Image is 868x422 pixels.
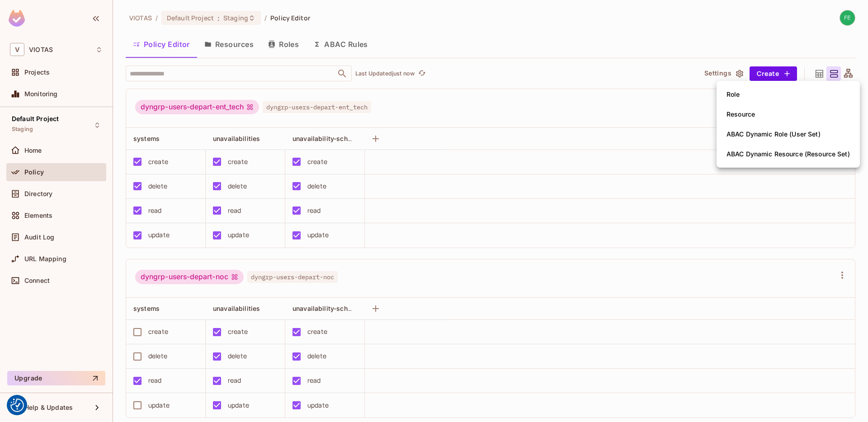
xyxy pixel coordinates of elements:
div: Resource [726,110,755,119]
button: Consent Preferences [10,399,24,412]
div: ABAC Dynamic Role (User Set) [726,130,821,139]
div: ABAC Dynamic Resource (Resource Set) [726,150,850,159]
img: Revisit consent button [10,399,24,412]
div: Role [726,90,740,99]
